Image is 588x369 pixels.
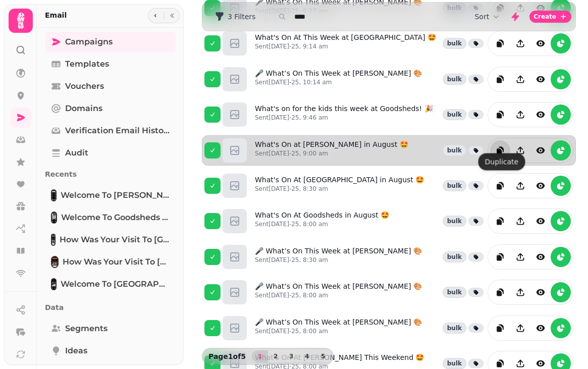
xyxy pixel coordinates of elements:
[45,165,176,183] p: Recents
[45,121,176,141] a: Verification email history
[490,247,510,267] button: duplicate
[530,318,551,338] button: view
[60,234,170,246] span: How Was Your Visit to [GEOGRAPHIC_DATA][PERSON_NAME]? Your Feedback Helps Us Improve.
[45,274,176,294] a: Welcome to Newport Market - Everything you need to know about us!Welcome to [GEOGRAPHIC_DATA] - E...
[551,69,571,89] button: reports
[299,350,315,362] button: 4
[45,10,67,20] h2: Email
[443,74,466,85] div: bulk
[478,153,525,171] div: Duplicate
[255,185,424,193] p: Sent [DATE]-25, 8:30 am
[551,33,571,54] button: reports
[255,139,408,162] a: What's On at [PERSON_NAME] in August 🤩Sent[DATE]-25, 9:00 am
[530,104,551,125] button: view
[61,278,170,290] span: Welcome to [GEOGRAPHIC_DATA] - Everything you need to know about us!
[255,149,408,157] p: Sent [DATE]-25, 9:00 am
[443,180,466,191] div: bulk
[551,176,571,196] button: reports
[65,58,109,70] span: Templates
[319,353,327,359] span: 5
[65,36,113,48] span: Campaigns
[255,78,422,86] p: Sent [DATE]-25, 10:14 am
[490,104,510,125] button: duplicate
[443,145,466,156] div: bulk
[65,125,170,137] span: Verification email history
[490,176,510,196] button: duplicate
[45,76,176,96] a: Vouchers
[45,32,176,52] a: Campaigns
[443,38,466,49] div: bulk
[268,350,284,362] button: 2
[530,282,551,302] button: view
[65,345,87,357] span: Ideas
[530,69,551,89] button: view
[45,98,176,119] a: Domains
[510,104,530,125] button: Share campaign preview
[443,358,466,369] div: bulk
[45,143,176,163] a: Audit
[551,282,571,302] button: reports
[551,318,571,338] button: reports
[490,140,510,161] button: duplicate
[256,353,264,359] span: 1
[52,213,56,223] img: Welcome to Goodsheds - Everything you need to know about us!
[255,103,433,126] a: What's on for the kids this week at Goodsheds! 🎉Sent[DATE]-25, 9:46 am
[510,33,530,54] button: Share campaign preview
[255,210,389,232] a: What's On At Goodsheds in August 🤩Sent[DATE]-25, 8:00 am
[490,211,510,231] button: duplicate
[551,140,571,161] button: reports
[443,109,466,120] div: bulk
[443,251,466,262] div: bulk
[255,246,422,268] a: 🎤 What’s On This Week at [PERSON_NAME] 🎨Sent[DATE]-25, 8:30 am
[303,353,311,359] span: 4
[510,176,530,196] button: Share campaign preview
[530,211,551,231] button: view
[45,341,176,361] a: Ideas
[530,176,551,196] button: view
[530,33,551,54] button: view
[551,104,571,125] button: reports
[45,319,176,339] a: Segments
[206,9,263,25] button: 3 Filters
[530,247,551,267] button: view
[45,230,176,250] a: How Was Your Visit to Swansea Albert Hall? Your Feedback Helps Us Improve.How Was Your Visit to [...
[474,12,501,22] button: Sort
[63,256,170,268] span: How Was Your Visit to [GEOGRAPHIC_DATA]?
[490,33,510,54] button: duplicate
[529,11,571,23] button: Create
[45,252,176,272] a: How Was Your Visit to Newport Market?How Was Your Visit to [GEOGRAPHIC_DATA]?
[510,69,530,89] button: Share campaign preview
[52,257,58,267] img: How Was Your Visit to Newport Market?
[228,13,255,20] span: 3 Filters
[255,256,422,264] p: Sent [DATE]-25, 8:30 am
[65,323,108,335] span: Segments
[443,287,466,298] div: bulk
[255,32,436,55] a: What's On At This Week at [GEOGRAPHIC_DATA] 🤩Sent[DATE]-25, 9:14 am
[490,282,510,302] button: duplicate
[510,318,530,338] button: Share campaign preview
[45,298,176,317] p: Data
[45,207,176,228] a: Welcome to Goodsheds - Everything you need to know about us!Welcome to Goodsheds - Everything you...
[443,323,466,334] div: bulk
[255,114,433,122] p: Sent [DATE]-25, 9:46 am
[287,353,295,359] span: 3
[533,14,556,20] span: Create
[255,317,422,339] a: 🎤 What’s On This Week at [PERSON_NAME] 🎨Sent[DATE]-25, 8:00 am
[45,54,176,74] a: Templates
[252,350,268,362] button: 1
[255,175,424,197] a: What's On At [GEOGRAPHIC_DATA] in August 🤩Sent[DATE]-25, 8:30 am
[204,351,250,361] p: Page 1 of 5
[272,353,280,359] span: 2
[65,147,88,159] span: Audit
[61,212,170,224] span: Welcome to Goodsheds - Everything you need to know about us!
[252,350,331,362] nav: Pagination
[52,235,55,245] img: How Was Your Visit to Swansea Albert Hall? Your Feedback Helps Us Improve.
[315,350,331,362] button: 5
[65,102,102,115] span: Domains
[61,189,170,201] span: Welcome to [PERSON_NAME] - Everything you need to know about us!
[255,68,422,90] a: 🎤 What’s On This Week at [PERSON_NAME] 🎨Sent[DATE]-25, 10:14 am
[551,247,571,267] button: reports
[551,211,571,231] button: reports
[530,140,551,161] button: view
[255,42,436,50] p: Sent [DATE]-25, 9:14 am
